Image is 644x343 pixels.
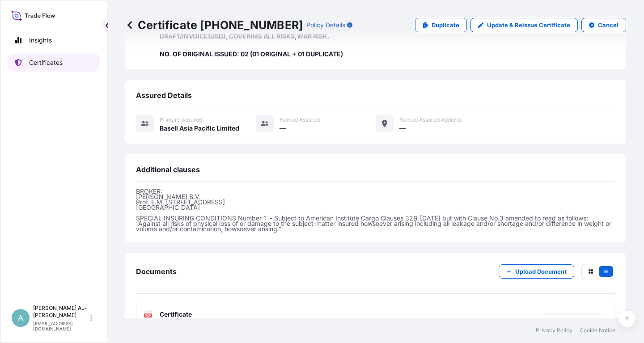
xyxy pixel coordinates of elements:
[33,321,89,331] p: [EMAIL_ADDRESS][DOMAIN_NAME]
[136,267,177,276] span: Documents
[160,310,192,319] span: Certificate
[125,18,303,32] p: Certificate [PHONE_NUMBER]
[29,58,63,67] p: Certificates
[306,21,345,30] p: Policy Details
[280,124,286,133] span: —
[33,305,89,319] p: [PERSON_NAME] Au-[PERSON_NAME]
[415,18,467,32] a: Duplicate
[399,116,462,123] span: Named Assured Address
[136,165,200,174] span: Additional clauses
[145,314,151,317] text: PDF
[432,21,459,30] p: Duplicate
[536,327,572,334] a: Privacy Policy
[8,31,100,49] a: Insights
[499,264,574,279] button: Upload Document
[470,18,578,32] a: Update & Reissue Certificate
[18,313,23,322] span: A
[280,116,320,123] span: Named Assured
[487,21,570,30] p: Update & Reissue Certificate
[160,124,239,133] span: Basell Asia Pacific Limited
[581,18,626,32] button: Cancel
[515,267,567,276] p: Upload Document
[29,36,52,45] p: Insights
[399,124,406,133] span: —
[580,327,615,334] a: Cookie Notice
[8,54,100,72] a: Certificates
[136,189,615,232] p: BROKER: [PERSON_NAME] B.V. Prof. E.M. [STREET_ADDRESS] [GEOGRAPHIC_DATA] SPECIAL INSURING CONDITI...
[598,21,619,30] p: Cancel
[160,116,202,123] span: Primary assured
[136,91,192,100] span: Assured Details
